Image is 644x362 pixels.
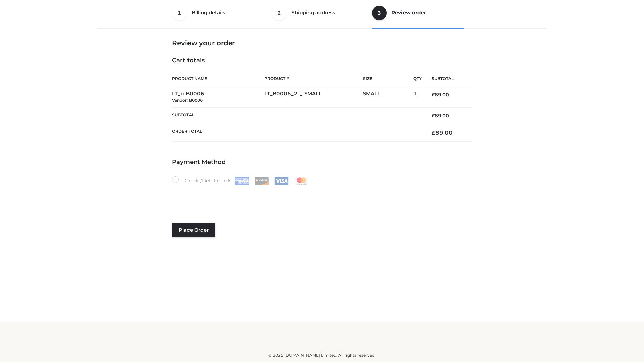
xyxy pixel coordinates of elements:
bdi: 89.00 [432,92,449,98]
h4: Payment Method [172,159,472,166]
small: Vendor: B0006 [172,98,203,103]
th: Order Total [172,124,422,142]
td: 1 [413,86,422,108]
img: Amex [235,177,249,185]
span: £ [432,129,435,136]
th: Product Name [172,71,264,86]
th: Subtotal [422,71,472,86]
label: Credit/Debit Cards [172,176,309,185]
bdi: 89.00 [432,129,453,136]
span: £ [432,113,435,119]
th: Size [363,71,410,86]
span: £ [432,92,435,98]
img: Mastercard [294,177,309,185]
div: © 2025 [DOMAIN_NAME] Limited. All rights reserved. [100,352,544,359]
button: Place order [172,223,215,237]
td: SMALL [363,86,413,108]
h3: Review your order [172,39,472,47]
td: LT_b-B0006 [172,86,264,108]
img: Discover [255,177,269,185]
img: Visa [274,177,289,185]
iframe: Secure payment input frame [171,184,471,208]
td: LT_B0006_2-_-SMALL [264,86,363,108]
th: Qty [413,71,422,86]
bdi: 89.00 [432,113,449,119]
th: Subtotal [172,107,422,124]
h4: Cart totals [172,57,472,64]
th: Product # [264,71,363,86]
